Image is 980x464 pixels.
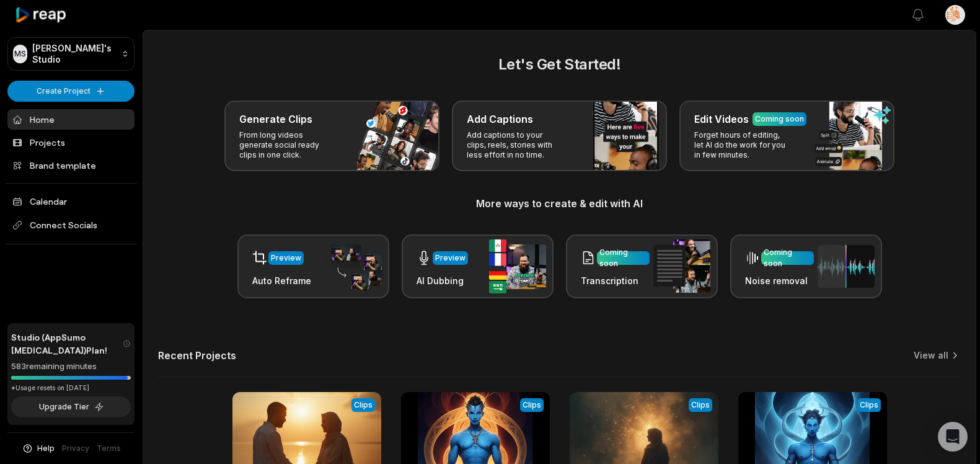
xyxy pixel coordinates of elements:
img: auto_reframe.png [325,243,382,291]
p: Forget hours of editing, let AI do the work for you in few minutes. [694,130,790,160]
p: [PERSON_NAME]'s Studio [32,43,117,65]
p: Add captions to your clips, reels, stories with less effort in no time. [467,130,563,160]
h3: AI Dubbing [417,274,468,287]
div: Coming soon [599,247,647,269]
div: Coming soon [755,114,804,125]
h2: Let's Get Started! [158,53,961,76]
button: Help [22,443,55,454]
div: 583 remaining minutes [11,360,131,373]
a: Projects [7,132,135,153]
h3: Noise removal [745,274,814,287]
img: ai_dubbing.png [489,239,546,293]
a: Terms [97,443,121,454]
a: Calendar [7,191,135,212]
h3: Edit Videos [694,112,749,127]
div: Coming soon [764,247,811,269]
img: noise_removal.png [818,245,875,288]
h3: Add Captions [467,112,533,127]
div: *Usage resets on [DATE] [11,383,131,393]
a: Brand template [7,155,135,176]
p: From long videos generate social ready clips in one click. [239,130,335,160]
a: Privacy [62,443,89,454]
button: Create Project [7,81,135,102]
h3: More ways to create & edit with AI [158,196,961,211]
h3: Auto Reframe [252,274,311,287]
h2: Recent Projects [158,349,236,362]
a: Home [7,109,135,130]
div: MS [13,45,27,63]
button: Upgrade Tier [11,396,131,417]
span: Help [37,443,55,454]
img: transcription.png [653,239,710,293]
div: Open Intercom Messenger [938,422,968,452]
div: Preview [271,252,301,264]
h3: Generate Clips [239,112,312,127]
h3: Transcription [581,274,650,287]
span: Studio (AppSumo [MEDICAL_DATA]) Plan! [11,331,123,357]
div: Preview [435,252,466,264]
span: Connect Socials [7,214,135,236]
a: View all [914,349,948,362]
